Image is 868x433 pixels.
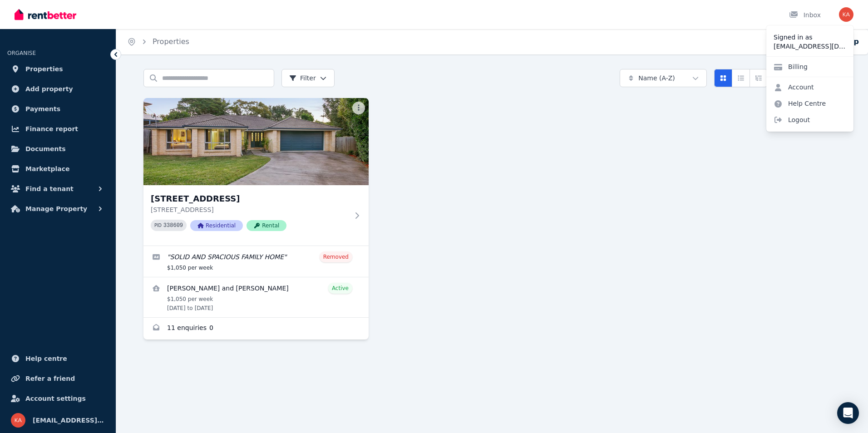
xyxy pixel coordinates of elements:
[281,69,335,87] button: Filter
[789,10,821,20] div: Inbox
[151,205,349,214] p: [STREET_ADDRESS]
[289,74,316,83] span: Filter
[839,7,853,22] img: karen831102@hotmail.com
[7,120,108,138] a: Finance report
[33,415,105,426] span: [EMAIL_ADDRESS][DOMAIN_NAME]
[143,246,369,277] a: Edit listing: SOLID AND SPACIOUS FAMILY HOME
[116,29,200,54] nav: Breadcrumb
[774,42,846,51] p: [EMAIL_ADDRESS][DOMAIN_NAME]
[11,413,25,428] img: karen831102@hotmail.com
[766,79,821,95] a: Account
[153,37,189,46] a: Properties
[7,349,108,368] a: Help centre
[352,102,365,114] button: More options
[143,318,369,340] a: Enquiries for 3 Bellini Court, Fig Tree Pocket
[25,203,87,214] span: Manage Property
[714,69,768,87] div: View options
[750,69,768,87] button: Expanded list view
[247,220,286,231] span: Rental
[143,98,369,246] a: 3 Bellini Court, Fig Tree Pocket[STREET_ADDRESS][STREET_ADDRESS]PID 338609ResidentialRental
[154,223,162,228] small: PID
[638,74,675,83] span: Name (A-Z)
[732,69,750,87] button: Compact list view
[143,98,369,185] img: 3 Bellini Court, Fig Tree Pocket
[25,393,86,404] span: Account settings
[620,69,707,87] button: Name (A-Z)
[7,50,36,56] span: ORGANISE
[15,8,76,21] img: RentBetter
[163,222,183,229] code: 338609
[190,220,243,231] span: Residential
[7,180,108,198] button: Find a tenant
[7,389,108,408] a: Account settings
[837,402,859,424] div: Open Intercom Messenger
[7,80,108,98] a: Add property
[7,100,108,118] a: Payments
[7,160,108,178] a: Marketplace
[151,192,349,205] h3: [STREET_ADDRESS]
[766,112,853,128] span: Logout
[774,33,846,42] p: Signed in as
[143,277,369,317] a: View details for Justin and Hathaichanok Mollard
[25,123,78,134] span: Finance report
[25,103,60,114] span: Payments
[25,64,63,74] span: Properties
[25,163,69,174] span: Marketplace
[7,369,108,388] a: Refer a friend
[25,143,66,154] span: Documents
[7,200,108,218] button: Manage Property
[25,353,67,364] span: Help centre
[714,69,732,87] button: Card view
[25,84,73,94] span: Add property
[7,60,108,78] a: Properties
[7,140,108,158] a: Documents
[25,183,74,194] span: Find a tenant
[766,59,815,75] a: Billing
[766,95,833,112] a: Help Centre
[25,373,75,384] span: Refer a friend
